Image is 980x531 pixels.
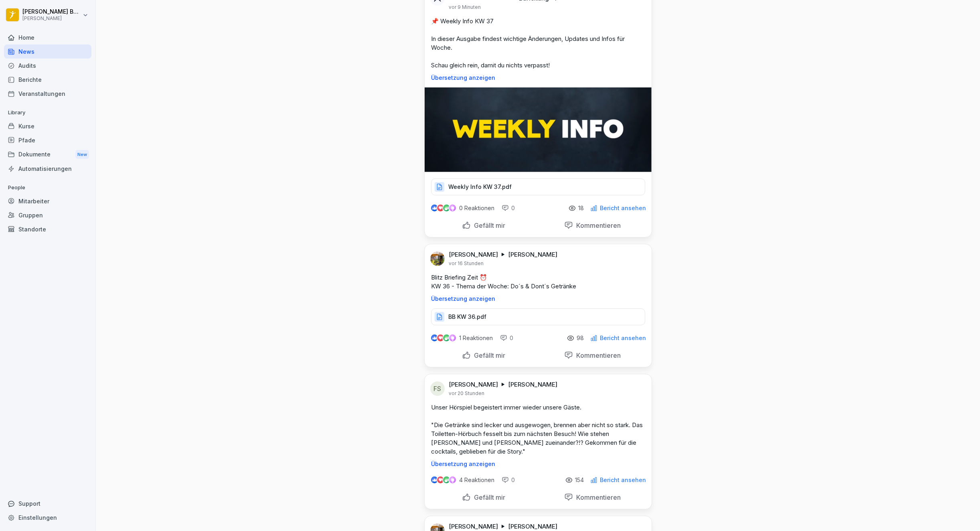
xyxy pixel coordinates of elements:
img: inspiring [449,205,456,212]
p: [PERSON_NAME] [508,523,557,531]
div: 0 [502,204,515,212]
a: Audits [4,59,91,73]
div: New [75,150,89,159]
p: Übersetzung anzeigen [431,75,645,81]
img: inspiring [449,334,456,342]
a: Mitarbeiter [4,194,91,208]
p: 1 Reaktionen [459,335,493,341]
p: [PERSON_NAME] [449,523,498,531]
img: love [437,477,443,483]
img: inspiring [449,476,456,484]
img: love [437,335,443,341]
p: 📌 Weekly Info KW 37 In dieser Ausgabe findest wichtige Änderungen, Updates und Infos für Woche. S... [431,17,645,70]
a: Pfade [4,133,91,147]
img: celebrate [443,334,450,341]
a: Weekly Info KW 37.pdf [431,185,645,193]
a: Gruppen [4,208,91,222]
p: Library [4,106,91,119]
div: FS [430,381,445,396]
p: Kommentieren [573,221,621,229]
p: [PERSON_NAME] [449,381,498,389]
img: love [437,205,443,211]
a: Standorte [4,222,91,236]
p: Blitz Briefing Zeit ⏰ KW 36 - Thema der Woche: Do´s & Dont´s Getränke [431,273,645,291]
p: Weekly Info KW 37.pdf [448,183,512,191]
p: Gefällt mir [471,493,505,501]
div: 0 [500,334,513,342]
p: BB KW 36.pdf [448,313,486,321]
a: Einstellungen [4,511,91,525]
p: [PERSON_NAME] [508,251,557,259]
p: 4 Reaktionen [459,477,494,483]
p: Übersetzung anzeigen [431,461,645,467]
p: vor 20 Stunden [449,390,484,397]
a: Automatisierungen [4,162,91,176]
p: Unser Hörspiel begeistert immer wieder unsere Gäste. "Die Getränke sind lecker und ausgewogen, br... [431,403,645,456]
p: 18 [578,205,584,211]
img: celebrate [443,476,450,483]
p: Bericht ansehen [600,335,646,341]
p: 0 Reaktionen [459,205,494,211]
p: [PERSON_NAME] Bogomolec [22,8,81,15]
a: Kurse [4,119,91,133]
img: pnqd11m1ldbuej3d5e71yr9q.png [425,87,652,172]
p: [PERSON_NAME] [508,381,557,389]
p: 98 [577,335,584,341]
img: ahtvx1qdgs31qf7oeejj87mb.png [430,251,445,266]
p: People [4,181,91,194]
p: Gefällt mir [471,221,505,229]
img: like [431,477,437,483]
a: DokumenteNew [4,147,91,162]
p: [PERSON_NAME] [449,251,498,259]
p: Bericht ansehen [600,205,646,211]
p: vor 9 Minuten [449,4,481,10]
a: Berichte [4,73,91,87]
a: BB KW 36.pdf [431,315,645,323]
p: [PERSON_NAME] [22,16,81,21]
img: celebrate [443,205,450,211]
div: Support [4,497,91,511]
div: 0 [502,476,515,484]
p: vor 16 Stunden [449,260,484,267]
p: Kommentieren [573,493,621,501]
p: Gefällt mir [471,351,505,359]
img: like [431,335,437,341]
p: 154 [575,477,584,483]
a: Home [4,30,91,45]
a: Veranstaltungen [4,87,91,101]
p: Übersetzung anzeigen [431,296,645,302]
p: Bericht ansehen [600,477,646,483]
div: Dokumente [4,147,91,162]
p: Kommentieren [573,351,621,359]
a: News [4,45,91,59]
img: like [431,205,437,211]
